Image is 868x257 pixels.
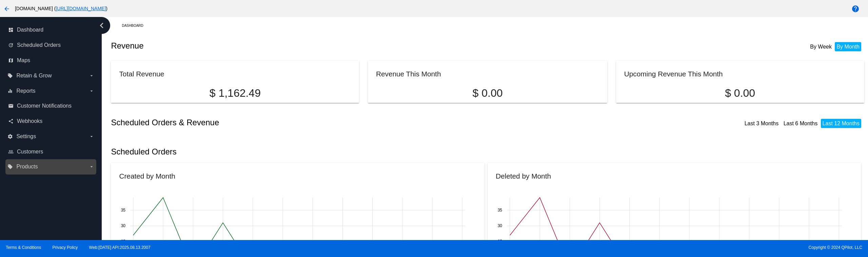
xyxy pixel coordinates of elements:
a: update Scheduled Orders [8,40,94,51]
i: update [8,42,14,48]
i: email [8,103,14,109]
a: Last 6 Months [784,121,818,126]
h2: Created by Month [119,172,175,180]
i: chevron_left [96,20,107,31]
a: Web:[DATE] API:2025.08.13.2007 [89,245,151,250]
span: Customers [17,149,43,155]
h2: Revenue This Month [376,70,441,78]
a: Dashboard [122,20,149,31]
text: 30 [498,224,502,228]
a: Terms & Conditions [6,245,41,250]
i: map [8,58,14,63]
span: Retain & Grow [16,73,52,79]
a: [URL][DOMAIN_NAME] [56,6,106,11]
p: $ 0.00 [624,87,856,99]
text: 25 [121,239,126,244]
i: settings [7,134,13,139]
span: Reports [16,88,35,94]
i: arrow_drop_down [89,134,94,139]
span: Customer Notifications [17,103,72,109]
span: Products [16,164,38,170]
text: 25 [498,239,502,244]
mat-icon: help [851,5,860,13]
a: dashboard Dashboard [8,24,94,35]
p: $ 1,162.49 [119,87,351,99]
h2: Deleted by Month [496,172,551,180]
p: $ 0.00 [376,87,599,99]
mat-icon: arrow_back [3,5,11,13]
li: By Month [835,42,861,51]
span: Settings [16,133,36,140]
text: 30 [121,224,126,228]
text: 35 [121,208,126,213]
a: email Customer Notifications [8,100,94,111]
i: arrow_drop_down [89,164,94,169]
a: Last 12 Months [823,121,860,126]
span: Dashboard [17,27,43,33]
a: Privacy Policy [53,245,78,250]
i: local_offer [7,164,13,169]
i: local_offer [7,73,13,78]
h2: Upcoming Revenue This Month [624,70,723,78]
i: people_outline [8,149,14,154]
h2: Revenue [111,41,488,51]
li: By Week [808,42,833,51]
span: Copyright © 2024 QPilot, LLC [440,245,862,250]
span: Webhooks [17,118,42,124]
i: arrow_drop_down [89,88,94,94]
i: equalizer [7,88,13,94]
text: 35 [498,208,502,213]
i: dashboard [8,27,14,33]
i: share [8,118,14,124]
a: map Maps [8,55,94,66]
i: arrow_drop_down [89,73,94,78]
h2: Scheduled Orders [111,147,488,157]
h2: Total Revenue [119,70,164,78]
span: Scheduled Orders [17,42,61,48]
a: share Webhooks [8,116,94,127]
a: people_outline Customers [8,146,94,157]
span: Maps [17,57,30,63]
span: [DOMAIN_NAME] ( ) [15,6,107,11]
a: Last 3 Months [745,121,779,126]
h2: Scheduled Orders & Revenue [111,118,488,127]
